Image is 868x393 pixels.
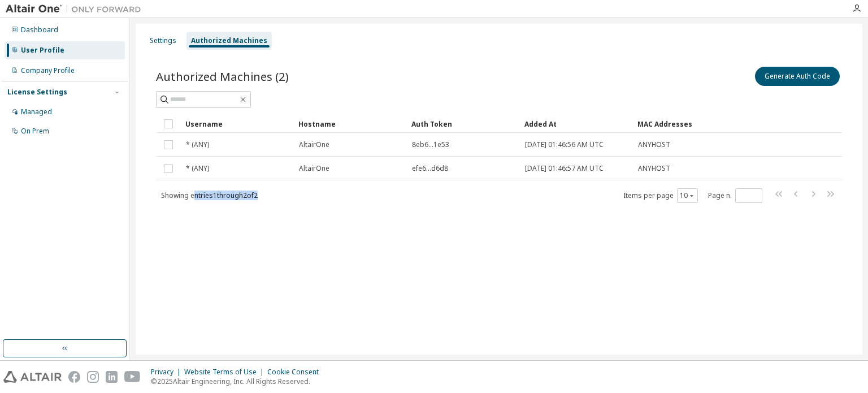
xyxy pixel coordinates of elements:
[124,371,141,383] img: youtube.svg
[638,164,670,173] span: ANYHOST
[7,88,67,97] div: License Settings
[298,115,402,133] div: Hostname
[21,107,52,116] div: Managed
[267,368,325,377] div: Cookie Consent
[299,140,329,149] span: AltairOne
[524,115,628,133] div: Added At
[68,371,80,383] img: facebook.svg
[21,46,64,55] div: User Profile
[156,68,289,84] span: Authorized Machines (2)
[151,377,325,386] p: © 2025 Altair Engineering, Inc. All Rights Reserved.
[412,140,449,149] span: 8eb6...1e53
[525,140,604,149] span: [DATE] 01:46:56 AM UTC
[186,140,209,149] span: * (ANY)
[638,140,670,149] span: ANYHOST
[21,25,58,34] div: Dashboard
[411,115,515,133] div: Auth Token
[150,36,176,45] div: Settings
[184,368,267,377] div: Website Terms of Use
[161,191,258,200] span: Showing entries 1 through 2 of 2
[186,164,209,173] span: * (ANY)
[299,164,329,173] span: AltairOne
[412,164,448,173] span: efe6...d6d8
[3,371,62,383] img: altair_logo.svg
[87,371,99,383] img: instagram.svg
[21,127,49,136] div: On Prem
[106,371,118,383] img: linkedin.svg
[151,368,184,377] div: Privacy
[6,3,147,15] img: Altair One
[623,188,698,203] span: Items per page
[191,36,267,45] div: Authorized Machines
[680,191,695,200] button: 10
[755,67,840,86] button: Generate Auth Code
[525,164,604,173] span: [DATE] 01:46:57 AM UTC
[21,66,75,75] div: Company Profile
[637,115,723,133] div: MAC Addresses
[185,115,289,133] div: Username
[708,188,762,203] span: Page n.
